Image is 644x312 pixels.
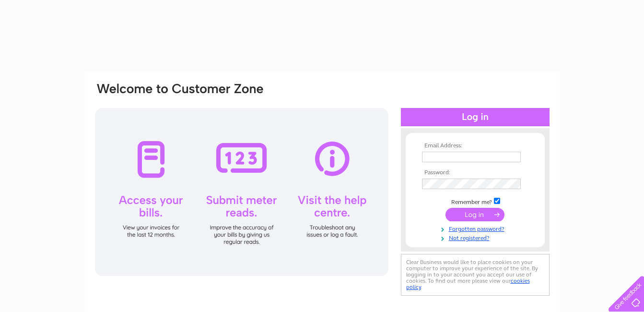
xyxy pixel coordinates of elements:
[420,196,531,206] td: Remember me?
[420,169,531,176] th: Password:
[445,208,504,221] input: Submit
[422,224,531,233] a: Forgotten password?
[401,254,550,296] div: Clear Business would like to place cookies on your computer to improve your experience of the sit...
[420,143,531,149] th: Email Address:
[406,277,530,290] a: cookies policy
[422,233,531,242] a: Not registered?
